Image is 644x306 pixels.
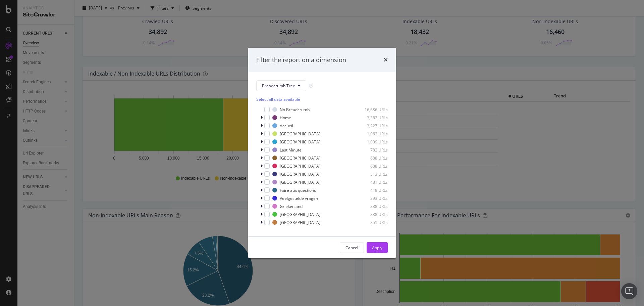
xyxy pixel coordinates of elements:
div: Open Intercom Messenger [621,283,637,299]
div: 513 URLs [355,171,388,177]
span: Breadcrumb Tree [262,83,295,89]
div: 388 URLs [355,204,388,209]
div: times [384,56,388,64]
button: Breadcrumb Tree [256,80,306,91]
div: [GEOGRAPHIC_DATA] [280,179,320,185]
div: Griekenland [280,204,303,209]
div: [GEOGRAPHIC_DATA] [280,171,320,177]
div: modal [248,48,396,259]
div: 351 URLs [355,220,388,225]
div: Select all data available [256,96,388,102]
div: [GEOGRAPHIC_DATA] [280,131,320,137]
div: [GEOGRAPHIC_DATA] [280,220,320,225]
div: 688 URLs [355,155,388,161]
div: 16,686 URLs [355,107,388,113]
div: 782 URLs [355,147,388,153]
div: 3,362 URLs [355,115,388,121]
div: Last Minute [280,147,302,153]
div: [GEOGRAPHIC_DATA] [280,212,320,217]
div: Veelgestelde vragen [280,195,318,201]
div: 388 URLs [355,212,388,217]
div: Accueil [280,123,293,129]
button: Cancel [340,242,364,253]
div: Apply [372,245,382,251]
button: Apply [367,242,388,253]
div: Home [280,115,291,121]
div: Filter the report on a dimension [256,56,346,64]
div: [GEOGRAPHIC_DATA] [280,163,320,169]
div: [GEOGRAPHIC_DATA] [280,155,320,161]
div: No Breadcrumb [280,107,310,113]
div: 418 URLs [355,187,388,193]
div: Cancel [345,245,358,251]
div: 393 URLs [355,195,388,201]
div: 1,062 URLs [355,131,388,137]
div: 688 URLs [355,163,388,169]
div: Foire aux questions [280,187,316,193]
div: [GEOGRAPHIC_DATA] [280,139,320,145]
div: 1,009 URLs [355,139,388,145]
div: 481 URLs [355,179,388,185]
div: 3,227 URLs [355,123,388,129]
